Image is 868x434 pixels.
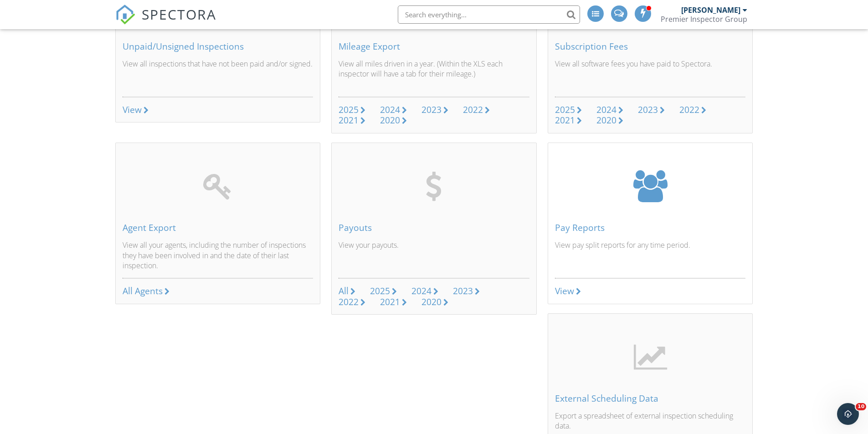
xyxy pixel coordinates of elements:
[596,114,616,126] div: 2020
[380,114,400,126] div: 2020
[339,240,529,271] p: View your payouts.
[555,393,746,403] div: External Scheduling Data
[339,105,365,115] a: 2025
[638,105,665,115] a: 2023
[453,285,473,297] div: 2023
[463,103,483,116] div: 2022
[555,223,746,233] div: Pay Reports
[115,12,216,31] a: SPECTORA
[421,297,448,307] a: 2020
[555,115,582,126] a: 2021
[421,103,442,116] div: 2023
[421,105,448,115] a: 2023
[123,41,313,51] div: Unpaid/Unsigned Inspections
[339,59,503,79] span: (Within the XLS each inspector will have a tab for their mileage.)
[380,103,400,116] div: 2024
[339,115,365,126] a: 2021
[339,296,359,308] div: 2022
[115,5,135,25] img: The Best Home Inspection Software - Spectora
[453,286,480,296] a: 2023
[555,41,746,51] div: Subscription Fees
[681,5,740,15] div: [PERSON_NAME]
[123,240,313,271] p: View all your agents, including the number of inspections they have been involved in and the date...
[370,286,397,296] a: 2025
[339,286,355,296] a: All
[463,105,490,115] a: 2022
[142,5,216,24] span: SPECTORA
[398,5,580,24] input: Search everything...
[421,296,442,308] div: 2020
[661,15,747,24] div: Premier Inspector Group
[123,105,142,115] div: View
[638,103,658,116] div: 2023
[123,286,169,296] a: All Agents
[339,297,365,307] a: 2022
[555,240,746,271] p: View pay split reports for any time period.
[411,286,438,296] a: 2024
[596,115,623,126] a: 2020
[596,105,623,115] a: 2024
[548,143,753,304] a: Pay Reports View pay split reports for any time period. View
[555,103,575,116] div: 2025
[380,297,407,307] a: 2021
[856,403,866,410] span: 10
[679,105,706,115] a: 2022
[123,59,313,89] p: View all inspections that have not been paid and/or signed.
[123,223,313,233] div: Agent Export
[339,285,349,297] div: All
[555,105,582,115] a: 2025
[380,296,400,308] div: 2021
[339,223,529,233] div: Payouts
[555,59,746,89] p: View all software fees you have paid to Spectora.
[679,103,699,116] div: 2022
[596,103,616,116] div: 2024
[411,285,431,297] div: 2024
[837,403,859,425] iframe: Intercom live chat
[339,114,359,126] div: 2021
[380,105,407,115] a: 2024
[555,114,575,126] div: 2021
[555,286,574,296] div: View
[123,285,163,297] div: All Agents
[380,115,407,126] a: 2020
[339,103,359,116] div: 2025
[370,285,390,297] div: 2025
[339,59,435,69] span: View all miles driven in a year.
[339,41,529,51] div: Mileage Export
